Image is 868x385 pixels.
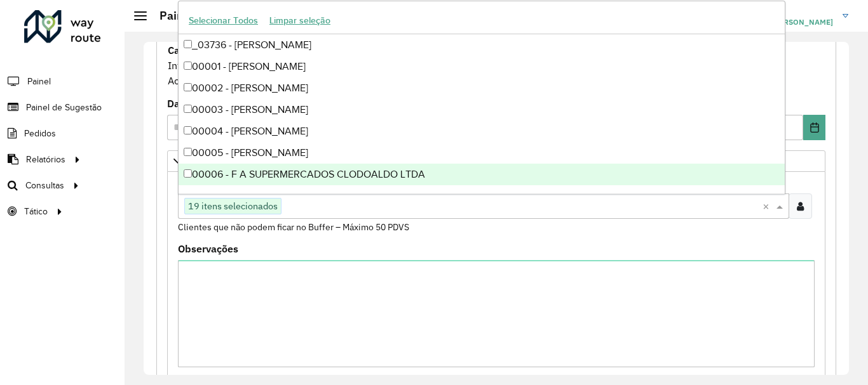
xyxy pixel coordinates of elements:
span: 19 itens selecionados [185,199,281,214]
span: Consultas [25,179,64,192]
div: 00005 - [PERSON_NAME] [179,142,785,164]
button: Selecionar Todos [183,11,264,30]
a: Priorizar Cliente - Não podem ficar no buffer [167,150,825,172]
div: 00004 - [PERSON_NAME] [179,121,785,142]
div: 00007 - [PERSON_NAME] DAS DORES EZAQUIEL DA CONCEICAO [179,185,785,207]
div: Informe a data de inicio, fim e preencha corretamente os campos abaixo. Ao final, você irá pré-vi... [167,42,825,89]
span: Relatórios [26,153,65,166]
button: Limpar seleção [264,11,336,30]
span: Tático [24,205,48,218]
div: Priorizar Cliente - Não podem ficar no buffer [167,172,825,384]
div: 00002 - [PERSON_NAME] [179,77,785,99]
button: Choose Date [803,115,825,140]
label: Observações [178,241,238,256]
small: Clientes que não podem ficar no Buffer – Máximo 50 PDVS [178,221,409,233]
span: Painel de Sugestão [26,101,102,114]
h2: Painel de Sugestão - Editar registro [147,9,347,23]
div: 00003 - [PERSON_NAME] [179,99,785,121]
strong: Cadastro Painel de sugestão de roteirização: [168,44,377,56]
span: Pedidos [24,127,56,140]
span: Painel [27,75,51,88]
div: 00001 - [PERSON_NAME] [179,56,785,77]
div: _03736 - [PERSON_NAME] [179,34,785,56]
label: Data de Vigência Inicial [167,96,283,111]
div: 00006 - F A SUPERMERCADOS CLODOALDO LTDA [179,164,785,185]
span: Clear all [763,199,773,214]
ng-dropdown-panel: Options list [178,1,785,194]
